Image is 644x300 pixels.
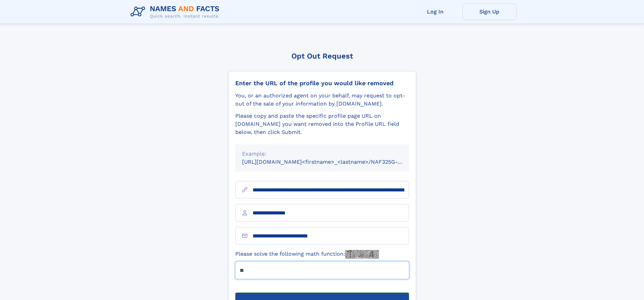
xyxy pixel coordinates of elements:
[235,92,409,108] div: You, or an authorized agent on your behalf, may request to opt-out of the sale of your informatio...
[128,3,225,21] img: Logo Names and Facts
[242,150,402,158] div: Example:
[408,3,462,20] a: Log In
[462,3,517,20] a: Sign Up
[235,79,409,87] div: Enter the URL of the profile you would like removed
[242,159,422,165] small: [URL][DOMAIN_NAME]<firstname>_<lastname>/NAF325G-xxxxxxxx
[235,250,379,259] label: Please solve the following math function:
[235,112,409,136] div: Please copy and paste the specific profile page URL on [DOMAIN_NAME] you want removed into the Pr...
[228,52,416,60] div: Opt Out Request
